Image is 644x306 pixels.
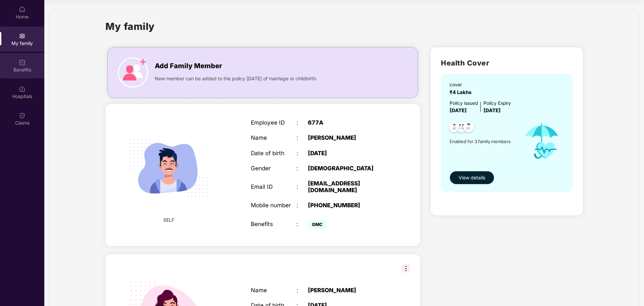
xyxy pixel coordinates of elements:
[19,33,26,39] img: svg+xml;base64,PHN2ZyB3aWR0aD0iMjAiIGhlaWdodD0iMjAiIHZpZXdCb3g9IjAgMCAyMCAyMCIgZmlsbD0ibm9uZSIgeG...
[296,287,308,294] div: :
[251,183,296,190] div: Email ID
[118,57,148,88] img: icon
[19,86,26,92] img: svg+xml;base64,PHN2ZyBpZD0iSG9zcGl0YWxzIiB4bWxucz0iaHR0cDovL3d3dy53My5vcmcvMjAwMC9zdmciIHdpZHRoPS...
[120,120,217,216] img: svg+xml;base64,PHN2ZyB4bWxucz0iaHR0cDovL3d3dy53My5vcmcvMjAwMC9zdmciIHdpZHRoPSIyMjQiIGhlaWdodD0iMT...
[296,134,308,141] div: :
[308,165,388,172] div: [DEMOGRAPHIC_DATA]
[450,81,474,89] div: cover
[296,183,308,190] div: :
[453,120,470,136] img: svg+xml;base64,PHN2ZyB4bWxucz0iaHR0cDovL3d3dy53My5vcmcvMjAwMC9zdmciIHdpZHRoPSI0OC45MTUiIGhlaWdodD...
[251,287,296,294] div: Name
[251,202,296,209] div: Mobile number
[251,221,296,227] div: Benefits
[308,220,327,229] span: GMC
[19,112,26,119] img: svg+xml;base64,PHN2ZyBpZD0iQ2xhaW0iIHhtbG5zPSJodHRwOi8vd3d3LnczLm9yZy8yMDAwL3N2ZyIgd2lkdGg9IjIwIi...
[308,150,388,157] div: [DATE]
[450,100,478,107] div: Policy issued
[296,165,308,172] div: :
[308,287,388,294] div: [PERSON_NAME]
[484,100,511,107] div: Policy Expiry
[308,134,388,141] div: [PERSON_NAME]
[484,107,501,114] span: [DATE]
[155,75,317,82] span: New member can be added to the policy [DATE] of marriage or childbirth.
[460,120,477,136] img: svg+xml;base64,PHN2ZyB4bWxucz0iaHR0cDovL3d3dy53My5vcmcvMjAwMC9zdmciIHdpZHRoPSI0OC45NDMiIGhlaWdodD...
[450,107,467,114] span: [DATE]
[441,57,573,69] h2: Health Cover
[308,202,388,209] div: [PHONE_NUMBER]
[450,171,494,184] button: View details
[459,174,485,181] span: View details
[296,119,308,126] div: :
[155,61,222,71] span: Add Family Member
[450,89,474,95] span: ₹4 Lakhs
[296,221,308,227] div: :
[251,165,296,172] div: Gender
[19,59,26,66] img: svg+xml;base64,PHN2ZyBpZD0iQmVuZWZpdHMiIHhtbG5zPSJodHRwOi8vd3d3LnczLm9yZy8yMDAwL3N2ZyIgd2lkdGg9Ij...
[517,115,566,168] img: icon
[450,138,517,145] span: Enabled for 3 family members
[105,19,155,34] h1: My family
[19,6,26,13] img: svg+xml;base64,PHN2ZyBpZD0iSG9tZSIgeG1sbnM9Imh0dHA6Ly93d3cudzMub3JnLzIwMDAvc3ZnIiB3aWR0aD0iMjAiIG...
[251,150,296,157] div: Date of birth
[402,264,410,272] img: svg+xml;base64,PHN2ZyB3aWR0aD0iMzIiIGhlaWdodD0iMzIiIHZpZXdCb3g9IjAgMCAzMiAzMiIgZmlsbD0ibm9uZSIgeG...
[251,119,296,126] div: Employee ID
[163,216,174,224] span: SELF
[308,119,388,126] div: 677A
[296,150,308,157] div: :
[446,120,463,136] img: svg+xml;base64,PHN2ZyB4bWxucz0iaHR0cDovL3d3dy53My5vcmcvMjAwMC9zdmciIHdpZHRoPSI0OC45NDMiIGhlaWdodD...
[296,202,308,209] div: :
[251,134,296,141] div: Name
[308,180,388,193] div: [EMAIL_ADDRESS][DOMAIN_NAME]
